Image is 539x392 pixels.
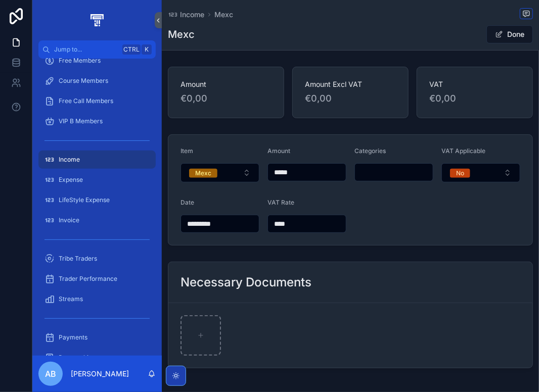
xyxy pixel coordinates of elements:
span: AB [45,368,56,380]
a: Streams [38,290,156,308]
span: Income [180,10,204,20]
span: VAT Rate [267,199,294,206]
a: VIP B Members [38,112,156,130]
span: VAT Applicable [441,147,485,155]
span: Categories [354,147,386,155]
button: Done [486,25,533,43]
span: Jump to... [54,45,118,54]
h2: Necessary Documents [181,274,311,290]
a: Expense [38,171,156,189]
span: Partnerships [59,354,95,362]
span: VAT [429,79,520,89]
img: App logo [88,12,105,28]
div: scrollable content [32,59,162,356]
a: Mexc [214,10,233,20]
div: Mexc [195,169,211,178]
span: Amount [181,79,272,89]
span: Tribe Traders [59,255,97,263]
a: Invoice [38,211,156,229]
span: Expense [59,176,83,184]
a: Payments [38,328,156,347]
span: Course Members [59,77,108,85]
span: Free Call Members [59,97,113,105]
a: Tribe Traders [38,250,156,268]
span: Amount Excl VAT [305,79,396,89]
span: €0,00 [181,91,272,106]
span: VIP B Members [59,117,103,125]
span: €0,00 [305,91,396,106]
span: Amount [267,147,290,155]
span: Payments [59,333,87,341]
a: LifeStyle Expense [38,191,156,209]
a: Course Members [38,72,156,90]
span: LifeStyle Expense [59,196,110,204]
a: Trader Performance [38,270,156,288]
span: Ctrl [122,44,141,55]
button: Select Button [181,163,259,182]
span: Trader Performance [59,275,117,283]
div: No [456,169,464,178]
a: Free Call Members [38,92,156,110]
a: Income [38,151,156,169]
button: Jump to...CtrlK [38,40,156,59]
h1: Mexc [168,27,195,41]
button: Select Button [441,163,520,182]
span: Streams [59,295,83,303]
span: Free Members [59,57,101,65]
span: Income [59,156,80,164]
a: Free Members [38,52,156,70]
span: Item [181,147,193,155]
span: €0,00 [429,91,520,106]
a: Income [168,10,204,20]
p: [PERSON_NAME] [71,369,129,379]
span: Invoice [59,216,79,224]
span: K [143,45,151,54]
span: Date [181,199,194,206]
a: Partnerships [38,349,156,367]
